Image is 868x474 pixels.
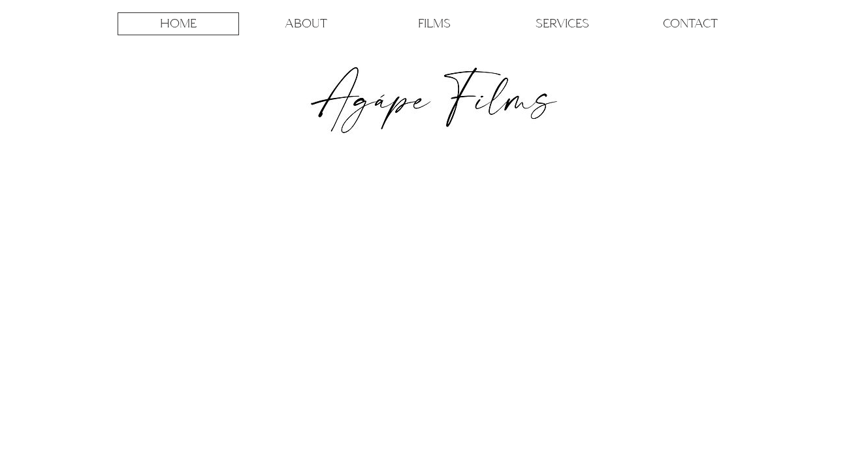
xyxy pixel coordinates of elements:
[536,13,589,35] p: SERVICES
[285,13,327,35] p: ABOUT
[374,12,495,35] a: FILMS
[502,12,623,35] a: SERVICES
[663,13,718,35] p: CONTACT
[114,12,754,35] nav: Site
[246,12,367,35] a: ABOUT
[418,13,451,35] p: FILMS
[118,12,239,35] a: HOME
[630,12,751,35] a: CONTACT
[160,13,197,35] p: HOME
